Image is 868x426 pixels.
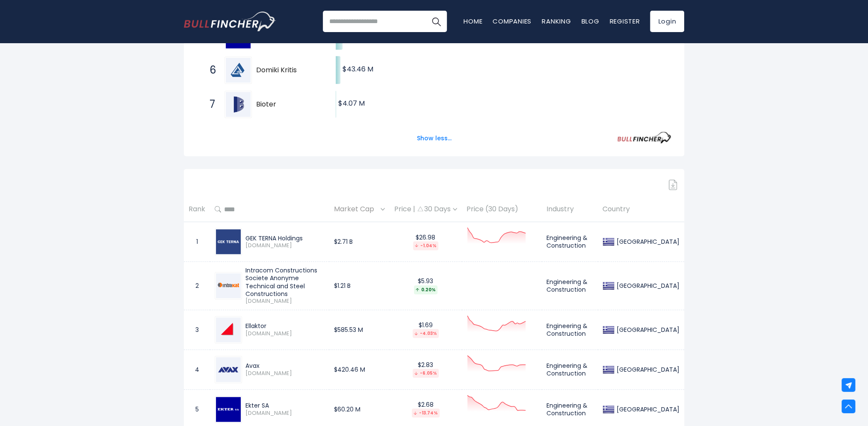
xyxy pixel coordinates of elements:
[245,242,325,249] span: [DOMAIN_NAME]
[598,197,684,222] th: Country
[464,17,482,26] a: Home
[542,17,571,26] a: Ranking
[226,92,251,117] img: Bioter
[542,197,598,222] th: Industry
[614,366,679,373] div: [GEOGRAPHIC_DATA]
[329,222,390,262] td: $2.71 B
[394,401,457,417] div: $2.68
[245,402,325,409] div: Ekter SA
[256,100,321,109] span: Bioter
[245,362,325,370] div: Avax
[184,262,210,310] td: 2
[216,397,241,422] img: EKTER.AT.png
[493,17,531,26] a: Companies
[329,349,390,389] td: $420.46 M
[614,238,679,246] div: [GEOGRAPHIC_DATA]
[216,273,241,298] img: INKAT.AT.png
[184,310,210,349] td: 3
[414,285,437,294] div: 0.20%
[184,197,210,222] th: Rank
[245,322,325,330] div: Ellaktor
[205,63,214,77] span: 6
[425,11,447,32] button: Search
[412,131,457,145] button: Show less...
[413,369,439,378] div: -6.05%
[581,17,599,26] a: Blog
[394,361,457,378] div: $2.83
[650,11,684,32] a: Login
[542,310,598,349] td: Engineering & Construction
[216,317,241,342] img: ELLAKTOR.AT.png
[245,330,325,337] span: [DOMAIN_NAME]
[245,410,325,417] span: [DOMAIN_NAME]
[462,197,542,222] th: Price (30 Days)
[413,329,439,338] div: -4.03%
[245,370,325,377] span: [DOMAIN_NAME]
[216,229,241,254] img: GEKTERNA.AT.png
[394,321,457,338] div: $1.69
[205,97,214,112] span: 7
[413,241,438,250] div: -1.04%
[245,266,325,298] div: Intracom Constructions Societe Anonyme Technical and Steel Constructions
[342,64,373,74] text: $43.46 M
[256,66,321,75] span: Domiki Kritis
[184,12,276,31] img: Bullfincher logo
[614,405,679,413] div: [GEOGRAPHIC_DATA]
[329,262,390,310] td: $1.21 B
[245,298,325,305] span: [DOMAIN_NAME]
[609,17,640,26] a: Register
[614,326,679,334] div: [GEOGRAPHIC_DATA]
[412,408,440,417] div: -13.74%
[394,205,457,214] div: Price | 30 Days
[542,262,598,310] td: Engineering & Construction
[542,222,598,262] td: Engineering & Construction
[334,203,378,216] span: Market Cap
[394,277,457,294] div: $5.93
[184,349,210,389] td: 4
[245,234,325,242] div: GEK TERNA Holdings
[338,98,365,108] text: $4.07 M
[184,12,276,31] a: Go to homepage
[184,222,210,262] td: 1
[614,282,679,290] div: [GEOGRAPHIC_DATA]
[216,357,241,382] img: AVAX.AT.png
[226,58,251,83] img: Domiki Kritis
[394,234,457,250] div: $26.98
[542,349,598,389] td: Engineering & Construction
[329,310,390,349] td: $585.53 M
